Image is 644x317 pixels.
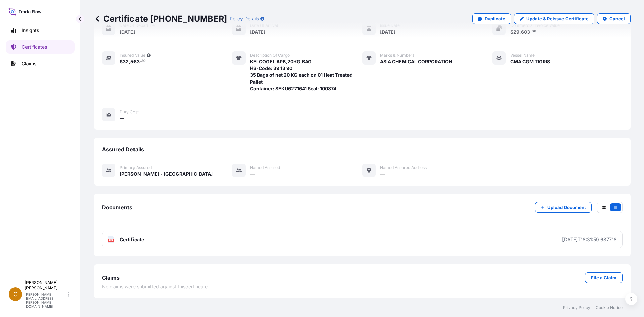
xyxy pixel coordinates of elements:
a: PDFCertificate[DATE]T18:31:59.687718 [102,231,623,248]
span: $ [120,59,123,64]
a: Claims [6,57,75,70]
p: [PERSON_NAME] [PERSON_NAME] [25,280,66,291]
p: File a Claim [591,274,616,281]
p: Policy Details [230,15,259,22]
div: [DATE]T18:31:59.687718 [562,236,617,243]
span: Description of cargo [250,53,290,58]
span: Named Assured [250,165,280,170]
span: No claims were submitted against this certificate . [102,283,209,290]
span: CMA CGM TIGRIS [510,58,550,65]
span: Documents [102,204,132,211]
span: Primary assured [120,165,152,170]
a: File a Claim [585,272,623,283]
p: [PERSON_NAME][EMAIL_ADDRESS][PERSON_NAME][DOMAIN_NAME] [25,292,66,308]
p: Duplicate [485,15,505,22]
p: Insights [22,27,39,34]
span: Duty Cost [120,109,139,115]
span: , [129,59,130,64]
a: Privacy Policy [563,305,590,310]
button: Upload Document [535,202,592,213]
a: Insights [6,23,75,37]
span: Vessel Name [510,53,535,58]
a: Duplicate [472,13,511,24]
p: Certificate [PHONE_NUMBER] [94,13,227,24]
p: Claims [22,60,36,67]
span: Insured Value [120,53,145,58]
text: PDF [109,239,113,242]
span: Named Assured Address [380,165,427,170]
span: 32 [123,59,129,64]
p: Certificates [22,44,47,50]
p: Update & Reissue Certificate [526,15,589,22]
span: [PERSON_NAME] - [GEOGRAPHIC_DATA] [120,171,213,177]
span: C [13,291,18,298]
span: 30 [141,60,146,62]
a: Update & Reissue Certificate [514,13,594,24]
span: — [120,115,124,122]
p: Upload Document [547,204,586,211]
a: Cookie Notice [596,305,623,310]
button: Cancel [597,13,631,24]
span: Assured Details [102,146,144,153]
span: — [380,171,385,177]
span: . [140,60,141,62]
a: Certificates [6,40,75,54]
p: Cancel [609,15,625,22]
span: Claims [102,274,120,281]
span: ASIA CHEMICAL CORPORATION [380,58,452,65]
span: Certificate [120,236,144,243]
span: Marks & Numbers [380,53,414,58]
span: 563 [130,59,140,64]
span: — [250,171,255,177]
span: KELCOGEL APB,20KG,BAG HS-Code: 39 13 90 35 Bags of net 20 KG each on 01 Heat Treated Pallet Conta... [250,58,362,92]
